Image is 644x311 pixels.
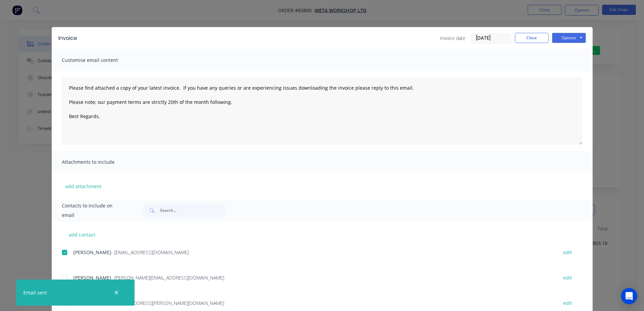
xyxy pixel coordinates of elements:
span: Invoice date [440,35,466,42]
span: - [PERSON_NAME][EMAIL_ADDRESS][DOMAIN_NAME] [111,274,224,281]
div: Email sent [23,289,47,296]
div: Invoice [58,34,77,42]
button: add attachment [62,181,105,191]
button: edit [559,248,576,257]
span: [PERSON_NAME] [73,274,111,281]
span: Contacts to include on email [62,201,126,220]
button: add contact [62,229,102,240]
button: edit [559,273,576,282]
input: Search... [160,204,227,217]
button: Options [552,33,586,43]
button: edit [559,298,576,308]
button: Close [515,33,549,43]
span: - [EMAIL_ADDRESS][DOMAIN_NAME] [111,249,189,256]
span: Attachments to include [62,157,136,167]
textarea: Please find attached a copy of your latest invoice. If you have any queries or are experiencing i... [62,77,582,145]
span: [PERSON_NAME] [73,249,111,256]
span: Customise email content [62,55,136,65]
span: - [EMAIL_ADDRESS][PERSON_NAME][DOMAIN_NAME] [111,300,224,306]
div: Open Intercom Messenger [621,288,637,304]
